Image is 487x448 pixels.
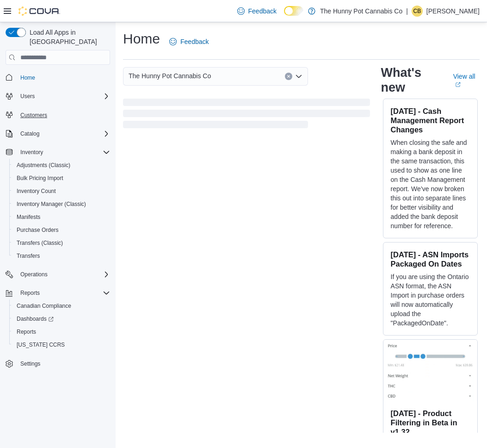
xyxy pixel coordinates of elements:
[248,6,277,16] span: Feedback
[17,147,47,158] button: Inventory
[9,312,114,325] a: Dashboards
[180,37,209,46] span: Feedback
[391,106,470,134] h3: [DATE] - Cash Management Report Changes
[9,224,114,236] button: Purchase Orders
[13,339,110,350] span: Washington CCRS
[13,313,110,324] span: Dashboards
[455,82,461,87] svg: External link
[17,71,110,83] span: Home
[17,162,70,169] span: Adjustments (Classic)
[17,128,43,139] button: Catalog
[129,70,211,81] span: The Hunny Pot Cannabis Co
[20,130,39,137] span: Catalog
[17,287,110,299] span: Reports
[9,325,114,338] button: Reports
[20,93,35,100] span: Users
[17,128,110,139] span: Catalog
[2,70,114,84] button: Home
[13,173,110,184] span: Bulk Pricing Import
[295,73,302,80] button: Open list of options
[17,91,38,102] button: Users
[13,199,110,210] span: Inventory Manager (Classic)
[391,250,470,268] h3: [DATE] - ASN Imports Packaged On Dates
[9,249,114,262] button: Transfers
[13,237,110,249] span: Transfers (Classic)
[391,138,470,230] p: When closing the safe and making a bank deposit in the same transaction, this used to show as one...
[285,73,292,80] button: Clear input
[9,236,114,249] button: Transfers (Classic)
[20,289,40,297] span: Reports
[412,6,423,17] div: Christina Brown
[2,90,114,103] button: Users
[13,313,57,324] a: Dashboards
[18,6,60,16] img: Cova
[13,300,110,311] span: Canadian Compliance
[13,160,110,171] span: Adjustments (Classic)
[9,185,114,198] button: Inventory Count
[320,6,402,17] p: The Hunny Pot Cannabis Co
[20,112,47,119] span: Customers
[17,358,44,369] a: Settings
[26,28,110,46] span: Load All Apps in [GEOGRAPHIC_DATA]
[13,186,110,197] span: Inventory Count
[13,339,68,350] a: [US_STATE] CCRS
[17,269,51,280] button: Operations
[9,338,114,351] button: [US_STATE] CCRS
[6,67,110,394] nav: Complex example
[13,237,67,249] a: Transfers (Classic)
[17,200,86,208] span: Inventory Manager (Classic)
[2,127,114,140] button: Catalog
[17,147,110,158] span: Inventory
[20,271,48,278] span: Operations
[9,159,114,172] button: Adjustments (Classic)
[2,268,114,281] button: Operations
[13,186,60,197] a: Inventory Count
[123,30,160,48] h1: Home
[2,146,114,159] button: Inventory
[17,91,110,102] span: Users
[20,149,43,156] span: Inventory
[9,172,114,185] button: Bulk Pricing Import
[17,269,110,280] span: Operations
[391,272,470,328] p: If you are using the Ontario ASN format, the ASN Import in purchase orders will now automatically...
[2,357,114,370] button: Settings
[9,299,114,312] button: Canadian Compliance
[17,187,56,195] span: Inventory Count
[17,213,40,221] span: Manifests
[17,110,51,121] a: Customers
[13,173,67,184] a: Bulk Pricing Import
[13,224,62,236] a: Purchase Orders
[123,100,370,130] span: Loading
[284,6,303,16] input: Dark Mode
[2,286,114,299] button: Reports
[13,199,90,210] a: Inventory Manager (Classic)
[13,300,75,311] a: Canadian Compliance
[13,224,110,236] span: Purchase Orders
[20,74,35,81] span: Home
[17,315,54,323] span: Dashboards
[406,6,408,17] p: |
[234,2,280,20] a: Feedback
[13,212,110,223] span: Manifests
[9,211,114,224] button: Manifests
[166,32,212,51] a: Feedback
[17,358,110,369] span: Settings
[17,109,110,121] span: Customers
[17,328,36,336] span: Reports
[391,409,470,436] h3: [DATE] - Product Filtering in Beta in v1.32
[13,160,74,171] a: Adjustments (Classic)
[13,250,110,261] span: Transfers
[413,6,421,17] span: CB
[426,6,480,17] p: [PERSON_NAME]
[17,287,43,299] button: Reports
[17,226,59,234] span: Purchase Orders
[13,326,40,337] a: Reports
[17,239,63,247] span: Transfers (Classic)
[381,65,442,95] h2: What's new
[453,73,480,87] a: View allExternal link
[17,174,63,182] span: Bulk Pricing Import
[9,198,114,211] button: Inventory Manager (Classic)
[2,108,114,122] button: Customers
[17,72,39,83] a: Home
[13,250,43,261] a: Transfers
